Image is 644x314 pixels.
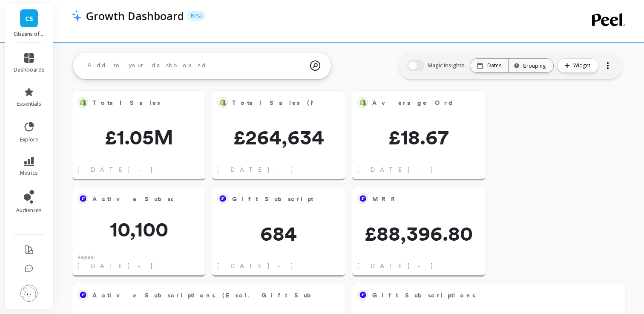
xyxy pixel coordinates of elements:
span: audiences [16,207,42,214]
div: Regular [78,254,95,261]
span: [DATE] - [DATE] [78,262,204,270]
span: Gift Subscriptions [372,289,593,301]
span: [DATE] - [DATE] [217,262,344,270]
span: £88,396.80 [352,223,485,244]
img: header icon [72,10,82,22]
span: MRR [372,193,453,205]
span: 10,100 [72,219,205,239]
p: Growth Dashboard [86,9,184,23]
span: CS [25,14,33,23]
span: explore [20,136,38,143]
p: Dates [487,62,501,69]
span: metrics [20,170,38,176]
span: [DATE] - [DATE] [217,165,344,174]
span: Active Subscriptions (Excl. Gift Subscriptions) [92,291,368,300]
span: Gift Subscriptions [232,193,313,205]
span: 684 [212,223,345,244]
img: magic search icon [310,54,320,77]
span: [DATE] - [DATE] [357,165,484,174]
span: Gift Subscriptions [372,291,475,300]
span: Total Sales (Non-club) [232,98,364,107]
span: Average Order Value [372,97,453,109]
span: Total Sales [92,98,160,107]
span: [DATE] - [DATE] [357,262,484,270]
p: Citizens of Soil [14,31,45,37]
span: Total Sales [92,97,173,109]
span: dashboards [14,66,45,73]
span: Magic Insights [428,61,466,70]
span: Gift Subscriptions [232,195,335,204]
span: [DATE] - [DATE] [78,165,204,174]
span: Widget [573,61,593,70]
span: £264,634 [212,127,345,147]
div: Grouping [516,62,546,70]
span: £1.05M [72,127,205,147]
p: Beta [187,11,205,21]
span: Total Sales (Non-club) [232,97,313,109]
button: Widget [557,58,598,73]
img: profile picture [20,285,37,302]
span: Active Subscriptions (Excl. Gift Subscriptions) [92,289,313,301]
span: MRR [372,195,400,204]
span: Active Subscriptions (Excl. Gift Subscriptions) [92,195,368,204]
span: £18.67 [352,127,485,147]
span: Average Order Value [372,98,500,107]
span: essentials [17,101,41,107]
span: Active Subscriptions (Excl. Gift Subscriptions) [92,193,173,205]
